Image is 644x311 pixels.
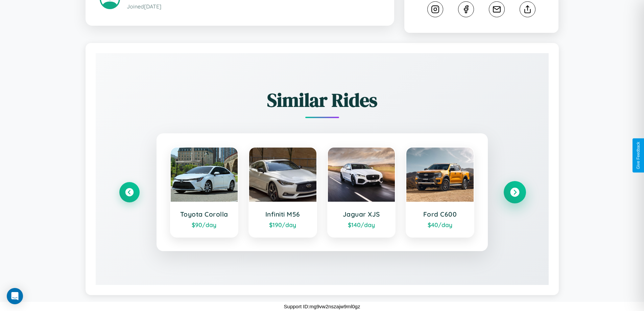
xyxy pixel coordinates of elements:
h3: Jaguar XJS [335,210,388,218]
h3: Infiniti M56 [256,210,310,218]
a: Jaguar XJS$140/day [327,147,396,238]
a: Infiniti M56$190/day [248,147,317,238]
div: Give Feedback [636,142,641,169]
div: $ 40 /day [413,221,467,228]
h3: Toyota Corolla [177,210,231,218]
div: Open Intercom Messenger [7,288,23,304]
p: Support ID: mg9vw2nszajw9ml0gz [284,302,360,311]
div: $ 190 /day [256,221,310,228]
div: $ 140 /day [335,221,388,228]
a: Toyota Corolla$90/day [170,147,239,238]
a: Ford C600$40/day [406,147,474,238]
h2: Similar Rides [119,87,525,113]
p: Joined [DATE] [127,2,380,12]
div: $ 90 /day [177,221,231,228]
h3: Ford C600 [413,210,467,218]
